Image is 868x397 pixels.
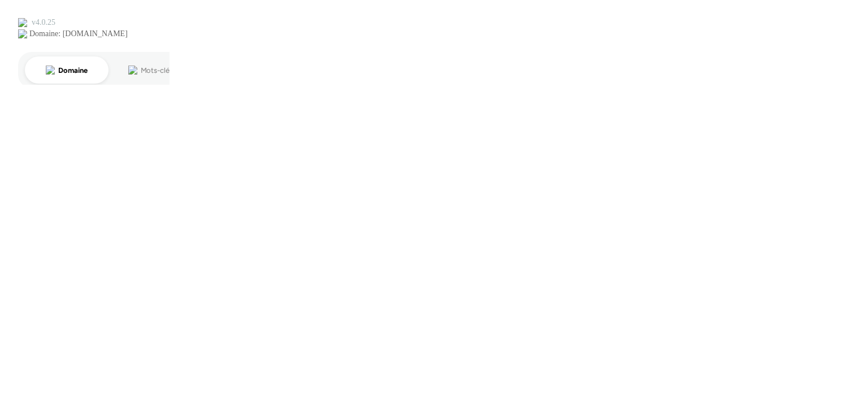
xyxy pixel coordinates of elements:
div: Domaine: [DOMAIN_NAME] [29,29,128,38]
img: website_grey.svg [18,29,27,38]
img: tab_domain_overview_orange.svg [46,66,55,75]
img: tab_keywords_by_traffic_grey.svg [128,66,137,75]
div: Mots-clés [141,67,173,74]
div: Domaine [58,67,87,74]
div: v 4.0.25 [32,18,55,27]
img: logo_orange.svg [18,18,27,27]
